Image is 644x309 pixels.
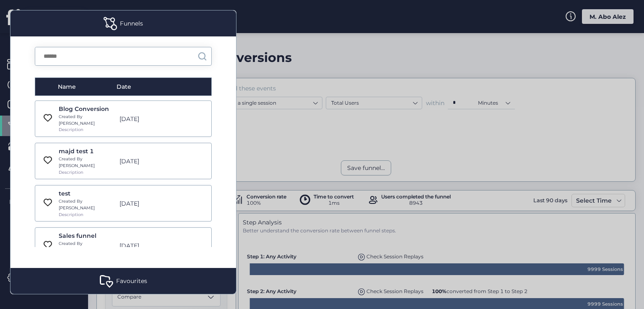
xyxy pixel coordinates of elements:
div: test [59,189,115,198]
div: Description [59,126,82,133]
div: Date [117,82,180,91]
div: Created By [PERSON_NAME] [59,198,115,211]
div: Funnels [120,19,143,28]
div: [DATE] [115,114,175,124]
div: Description [59,211,82,218]
div: Created By [PERSON_NAME] [59,113,115,126]
div: Favourites [116,276,147,286]
div: Funnels [10,10,236,36]
div: Description [59,169,82,176]
div: Blog Conversion [59,104,115,113]
div: Created By [PERSON_NAME] [59,240,115,253]
div: Created By [PERSON_NAME] [59,156,115,169]
div: Sales funnel [59,231,115,240]
div: [DATE] [115,241,175,250]
div: Favourites [10,268,236,294]
div: [DATE] [115,199,175,208]
div: Name [58,82,116,91]
div: majd test 1 [59,147,115,156]
div: [DATE] [115,157,175,166]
